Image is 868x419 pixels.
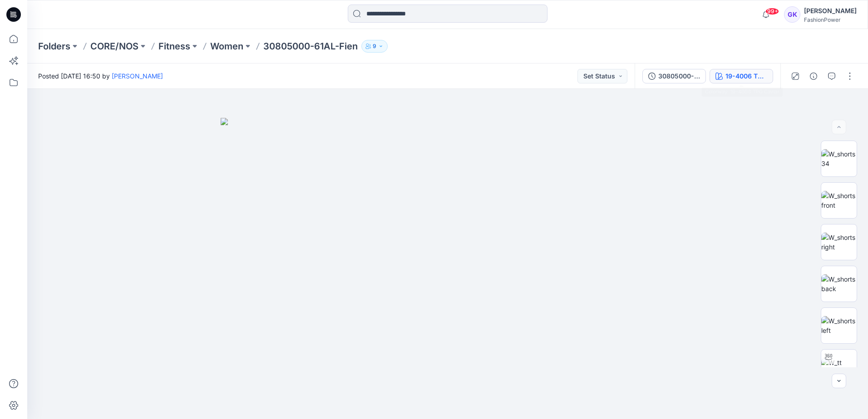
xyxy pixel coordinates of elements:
[725,71,767,81] div: 19-4006 TPG Caviar
[784,6,800,23] div: GK
[38,40,70,53] a: Folders
[821,358,857,377] img: W_tt shorts
[821,274,857,293] img: W_shorts back
[710,69,773,83] button: 19-4006 TPG Caviar
[210,40,243,53] a: Women
[373,41,376,51] p: 9
[821,316,857,335] img: W_shorts left
[806,69,821,83] button: Details
[642,69,706,83] button: 30805000-61AL-Fien
[821,191,857,210] img: W_shorts front
[804,16,857,23] div: FashionPower
[221,118,675,419] img: eyJhbGciOiJIUzI1NiIsImtpZCI6IjAiLCJzbHQiOiJzZXMiLCJ0eXAiOiJKV1QifQ.eyJkYXRhIjp7InR5cGUiOiJzdG9yYW...
[821,233,857,252] img: W_shorts right
[821,149,857,168] img: W_shorts 34
[658,71,700,81] div: 30805000-61AL-Fien
[361,40,388,53] button: 9
[90,40,138,53] a: CORE/NOS
[158,40,190,53] a: Fitness
[263,40,358,53] p: 30805000-61AL-Fien
[804,5,857,16] div: [PERSON_NAME]
[112,72,163,80] a: [PERSON_NAME]
[38,71,163,81] span: Posted [DATE] 16:50 by
[765,8,779,15] span: 99+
